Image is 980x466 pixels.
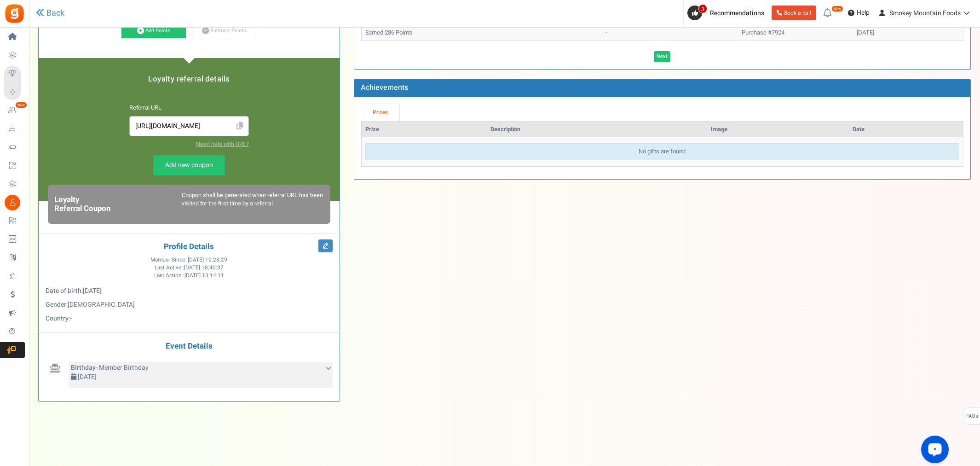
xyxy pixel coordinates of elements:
span: [DATE] 10:28:29 [188,256,227,264]
i: Edit Profile [318,239,333,252]
td: - [602,25,738,41]
div: No gifts are found [365,143,959,160]
a: 3 Recommendations [687,6,768,20]
span: Help [854,8,870,17]
span: [DEMOGRAPHIC_DATA] [68,300,135,309]
span: Click to Copy [233,118,248,134]
a: Prizes [361,104,400,121]
h6: Loyalty Referral Coupon [54,196,176,213]
b: Birthday [71,363,96,373]
div: Coupon shall be generated when referral URL has been visited for the first time by a referral [176,191,324,217]
b: Date of birth [46,286,81,296]
span: [DATE] 13:14:11 [184,272,224,280]
img: Gratisfaction [4,3,25,24]
div: [DATE] [857,29,959,37]
h6: Referral URL [129,105,249,111]
span: - [70,314,72,323]
span: FAQs [966,408,978,425]
a: Next [654,51,670,62]
span: Last Active : [155,264,224,272]
th: Description [487,122,707,138]
span: [DATE] [78,372,97,382]
p: : [46,286,333,296]
span: [DATE] [83,286,102,296]
p: : [46,300,333,309]
h4: Profile Details [46,243,333,251]
a: Subtract Points [192,23,256,39]
b: Gender [46,300,66,309]
span: [DATE] 18:40:37 [184,264,224,272]
th: Image [707,122,849,138]
a: Book a call [772,6,816,20]
b: Achievements [361,82,408,93]
td: Purchase #7924 [738,25,853,41]
h5: Loyalty referral details [48,75,330,83]
span: Last Action : [154,272,224,280]
em: New [831,6,843,12]
h4: Event Details [46,342,333,351]
th: Prize [362,122,487,138]
a: Add Points [121,23,186,39]
span: 3 [698,4,707,13]
p: : [46,314,333,323]
span: Member Since : [150,256,227,264]
span: Recommendations [710,8,764,18]
a: Need help with URL? [196,140,249,148]
span: - Member Birthday [71,363,149,373]
b: Country [46,314,69,323]
a: Help [844,6,873,20]
span: Smokey Mountain Foods [889,8,961,18]
td: Earned 286 Points [362,25,602,41]
th: Date [849,122,963,138]
a: Back [36,7,64,19]
a: New [4,103,25,118]
a: Add new coupon [153,155,225,175]
em: New [15,102,27,108]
